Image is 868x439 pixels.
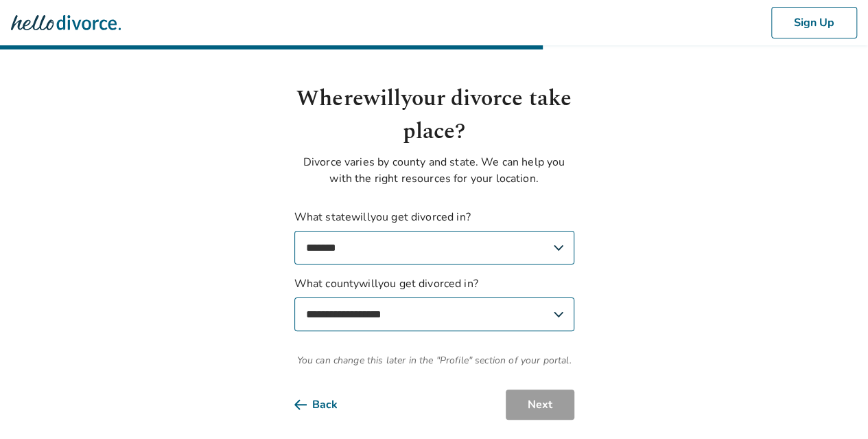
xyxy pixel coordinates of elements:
[294,231,574,264] select: What statewillyou get divorced in?
[771,7,857,38] button: Sign Up
[294,390,360,420] button: Back
[799,373,868,439] iframe: Chat Widget
[506,390,574,420] button: Next
[294,154,574,187] p: Divorce varies by county and state. We can help you with the right resources for your location.
[294,353,574,368] span: You can change this later in the "Profile" section of your portal.
[294,297,574,331] select: What countywillyou get divorced in?
[294,82,574,148] h1: Where will your divorce take place?
[294,275,574,331] label: What county will you get divorced in?
[11,9,121,36] img: Hello Divorce Logo
[294,209,574,264] label: What state will you get divorced in?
